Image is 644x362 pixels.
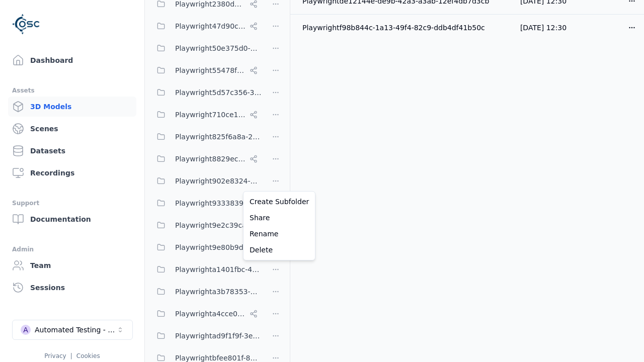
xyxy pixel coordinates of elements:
a: Rename [246,226,313,242]
a: Create Subfolder [246,194,313,210]
a: Share [246,210,313,226]
a: Delete [246,242,313,258]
